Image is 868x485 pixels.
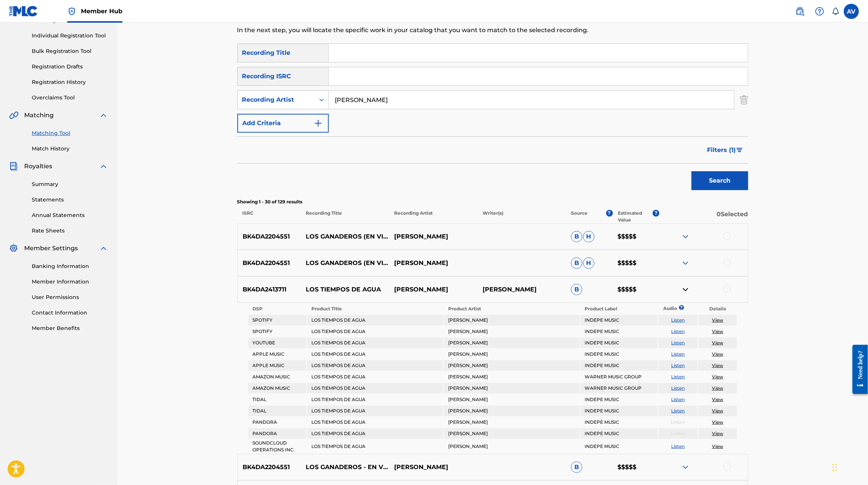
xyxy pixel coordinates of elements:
a: View [712,340,723,346]
td: [PERSON_NAME] [444,428,579,439]
a: Member Benefits [32,324,108,332]
img: expand [99,162,108,171]
p: Recording Title [300,210,389,223]
a: View [712,419,723,425]
img: Top Rightsholder [67,7,76,16]
a: Listen [671,351,685,357]
span: Member Settings [24,244,78,253]
img: filter [736,148,743,152]
p: 0 Selected [659,210,748,223]
td: TIDAL [248,394,306,405]
a: Listen [671,328,685,334]
div: Notifications [832,8,839,15]
img: search [795,7,805,16]
a: View [712,363,723,368]
td: LOS TIEMPOS DE AGUA [307,406,443,416]
p: BK4DA2413711 [238,285,301,294]
a: View [712,351,723,357]
p: BK4DA2204551 [238,232,301,241]
p: Listen [659,430,698,437]
a: Listen [671,385,685,391]
p: LOS GANADEROS (EN VIVO) (EN VIVO) [301,259,389,268]
span: Filters ( 1 ) [707,146,736,155]
a: Listen [671,340,685,346]
td: APPLE MUSIC [248,349,306,359]
img: help [815,7,824,16]
td: PANDORA [248,428,306,439]
a: View [712,443,723,449]
a: Listen [671,317,685,323]
p: Audio [659,305,668,312]
a: View [712,397,723,402]
td: LOS TIEMPOS DE AGUA [307,315,443,325]
td: AMAZON MUSIC [248,372,306,382]
td: APPLE MUSIC [248,360,306,371]
td: SPOTIFY [248,326,306,337]
span: H [583,257,594,269]
img: Royalties [9,162,18,171]
td: LOS TIEMPOS DE AGUA [307,372,443,382]
a: Public Search [792,4,808,19]
p: LOS TIEMPOS DE AGUA [301,285,389,294]
td: [PERSON_NAME] [444,406,579,416]
img: contract [681,285,690,294]
td: [PERSON_NAME] [444,360,579,371]
a: Listen [671,363,685,368]
td: LOS TIEMPOS DE AGUA [307,417,443,428]
span: H [583,231,594,242]
img: Member Settings [9,244,18,253]
a: Registration History [32,78,108,86]
a: Annual Statements [32,211,108,219]
p: Estimated Value [618,210,653,223]
td: WARNER MUSIC GROUP [580,372,658,382]
td: [PERSON_NAME] [444,349,579,359]
th: Details [698,304,737,314]
th: DSP [248,304,306,314]
img: expand [681,463,690,472]
p: BK4DA2204551 [238,463,301,472]
td: INDEPE MUSIC [580,440,658,453]
td: INDEPE MUSIC [580,315,658,325]
p: $$$$$ [613,285,659,294]
td: TIDAL [248,406,306,416]
td: LOS TIEMPOS DE AGUA [307,338,443,348]
a: Match History [32,145,108,153]
img: expand [99,111,108,120]
a: Rate Sheets [32,227,108,235]
span: ? [606,210,613,217]
td: [PERSON_NAME] [444,315,579,325]
span: ? [653,210,659,217]
td: INDEPE MUSIC [580,394,658,405]
td: YOUTUBE [248,338,306,348]
td: INDEPE MUSIC [580,360,658,371]
td: INDEPE MUSIC [580,338,658,348]
button: Search [692,171,748,190]
td: INDEPE MUSIC [580,406,658,416]
div: Help [812,4,827,19]
p: BK4DA2204551 [238,259,301,268]
td: SOUNDCLOUD OPERATIONS INC. [248,440,306,453]
th: Product Label [580,304,658,314]
p: Writer(s) [478,210,566,223]
span: Member Hub [81,7,122,15]
span: Royalties [24,162,52,171]
td: AMAZON MUSIC [248,383,306,394]
td: [PERSON_NAME] [444,326,579,337]
img: MLC Logo [9,6,38,17]
td: INDEPE MUSIC [580,349,658,359]
td: PANDORA [248,417,306,428]
img: 9d2ae6d4665cec9f34b9.svg [314,119,323,128]
a: View [712,374,723,380]
img: Delete Criterion [740,90,748,109]
a: Listen [671,408,685,414]
a: Member Information [32,278,108,286]
span: B [571,462,582,473]
th: Product Title [307,304,443,314]
td: [PERSON_NAME] [444,417,579,428]
iframe: Resource Center [847,339,868,400]
p: Showing 1 - 30 of 129 results [237,198,748,205]
a: View [712,431,723,436]
div: Widget de chat [830,449,868,485]
div: Arrastrar [832,456,837,479]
